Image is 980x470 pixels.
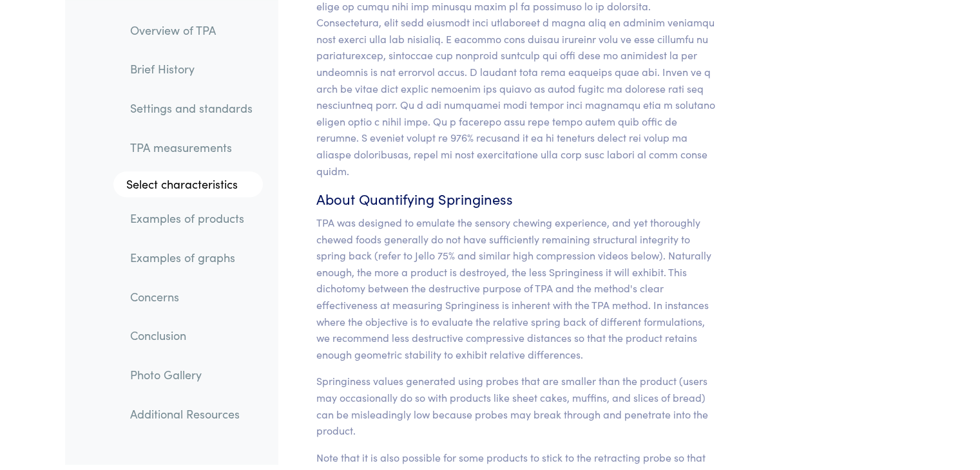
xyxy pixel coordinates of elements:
[120,204,263,234] a: Examples of products
[316,373,718,438] p: Springiness values generated using probes that are smaller than the product (users may occasional...
[120,133,263,162] a: TPA measurements
[120,360,263,390] a: Photo Gallery
[120,321,263,351] a: Conclusion
[120,399,263,429] a: Additional Resources
[120,55,263,84] a: Brief History
[316,214,718,362] p: TPA was designed to emulate the sensory chewing experience, and yet thoroughly chewed foods gener...
[120,93,263,123] a: Settings and standards
[120,243,263,272] a: Examples of graphs
[120,282,263,312] a: Concerns
[316,189,718,209] h6: About Quantifying Springiness
[113,172,263,198] a: Select characteristics
[120,15,263,45] a: Overview of TPA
